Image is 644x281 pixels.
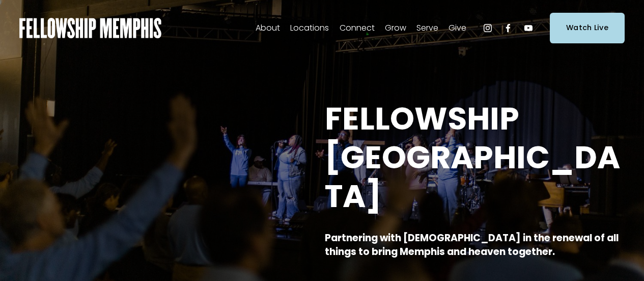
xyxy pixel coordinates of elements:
img: Fellowship Memphis [19,18,161,38]
strong: FELLOWSHIP [GEOGRAPHIC_DATA] [325,96,620,218]
a: Watch Live [550,13,625,43]
strong: Partnering with [DEMOGRAPHIC_DATA] in the renewal of all things to bring Memphis and heaven toget... [325,231,621,258]
span: Locations [290,21,329,36]
span: Give [449,21,466,36]
a: Instagram [483,23,493,33]
a: folder dropdown [449,20,466,36]
span: Connect [340,21,375,36]
a: folder dropdown [290,20,329,36]
a: folder dropdown [385,20,406,36]
span: About [256,21,280,36]
a: folder dropdown [340,20,375,36]
a: Facebook [503,23,513,33]
a: YouTube [523,23,534,33]
span: Grow [385,21,406,36]
a: folder dropdown [256,20,280,36]
span: Serve [416,21,438,36]
a: folder dropdown [416,20,438,36]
